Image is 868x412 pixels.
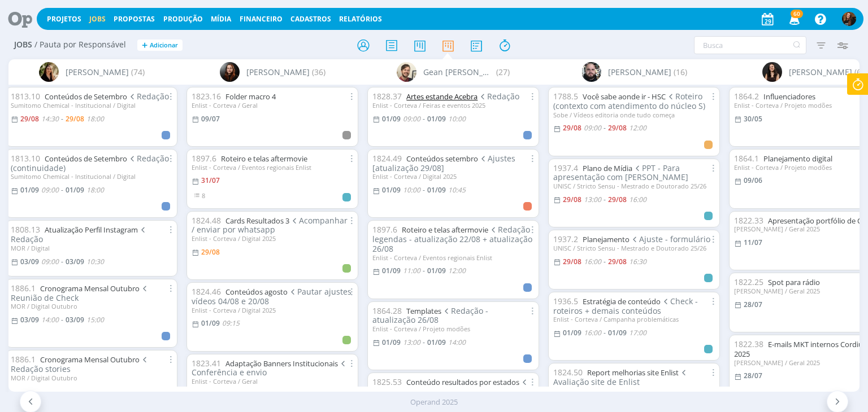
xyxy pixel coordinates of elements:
[406,154,478,164] a: Conteúdos setembro
[221,154,307,164] a: Roteiro e telas aftermovie
[608,66,671,78] span: [PERSON_NAME]
[563,123,581,133] : 29/08
[382,185,401,195] : 01/09
[211,14,231,24] a: Mídia
[553,182,715,190] div: UNISC / Stricto Sensu - Mestrado e Doutorado 25/26
[61,317,63,323] : -
[236,15,286,24] button: Financeiro
[372,224,532,254] span: Redação legendas - atualização 22/08 + atualização 26/08
[744,300,762,309] : 28/07
[372,325,534,332] div: Enlist - Corteva / Projeto modões
[423,339,425,346] : -
[192,286,221,297] span: 1824.46
[553,163,578,173] span: 1937.4
[192,235,353,242] div: Enlist - Corteva / Digital 2025
[86,257,104,266] : 10:30
[372,376,402,387] span: 1825.53
[127,91,169,102] span: Redação
[41,257,59,266] : 09:00
[66,114,84,124] : 29/08
[222,318,240,328] : 09:15
[587,367,679,378] a: Report melhorias site Enlist
[110,15,158,24] button: Propostas
[192,358,221,369] span: 1823.41
[372,102,534,109] div: Enlist - Corteva / Feiras e eventos 2025
[66,387,84,396] : 04/09
[553,91,578,102] span: 1788.5
[201,114,220,124] : 09/07
[41,315,59,325] : 14:00
[406,377,519,387] a: Conteúdo resultados por estados
[287,15,335,24] button: Cadastros
[89,14,106,24] a: Jobs
[789,66,852,78] span: [PERSON_NAME]
[201,318,220,328] : 01/09
[11,224,147,244] span: Redação
[40,354,140,365] a: Cronograma Mensal Outubro
[553,163,688,183] span: PPT - Para apresentação com [PERSON_NAME]
[762,62,782,82] img: I
[312,66,325,78] span: (36)
[744,371,762,380] : 28/07
[86,15,109,24] button: Jobs
[629,123,646,133] : 12:00
[403,185,420,195] : 10:00
[782,9,805,29] button: 60
[11,283,36,293] span: 1886.1
[763,154,832,164] a: Planejamento digital
[11,354,36,365] span: 1886.1
[45,91,127,102] a: Conteúdos de Setembro
[553,244,715,252] div: UNISC / Stricto Sensu - Mestrado e Doutorado 25/26
[41,387,59,396] : 09:00
[608,257,627,266] : 29/08
[207,15,235,24] button: Mídia
[192,91,221,102] span: 1823.16
[397,62,416,82] img: G
[131,66,145,78] span: (74)
[225,216,289,226] a: Cards Resultados 3
[372,305,402,316] span: 1864.28
[734,386,749,395] span: 07:30
[66,257,84,266] : 03/09
[403,266,420,275] : 11:00
[581,62,601,82] img: G
[496,66,510,78] span: (27)
[11,153,169,173] span: Redação (continuidade)
[406,306,441,316] a: Templates
[768,277,820,287] a: Spot para rádio
[763,91,815,102] a: Influenciadores
[20,185,39,195] : 01/09
[192,306,353,314] div: Enlist - Corteva / Digital 2025
[142,40,147,51] span: +
[339,14,382,24] a: Relatórios
[41,114,59,124] : 14:30
[372,173,534,180] div: Enlist - Corteva / Digital 2025
[553,367,688,387] span: Avaliação site de Enlist
[584,195,601,204] : 13:00
[220,62,240,82] img: E
[630,234,710,244] span: Ajuste - formulário
[854,66,868,78] span: (66)
[583,163,632,173] a: Plano de Mídia
[11,91,40,102] span: 1813.10
[61,116,63,122] : -
[163,14,203,24] a: Produção
[608,195,627,204] : 29/08
[423,66,494,78] span: Gean [PERSON_NAME]
[114,14,155,24] span: Propostas
[47,14,81,24] a: Projetos
[423,116,425,122] : -
[372,305,488,326] span: Redação - atualização 26/08
[34,40,126,50] span: / Pauta por Responsável
[11,153,40,164] span: 1813.10
[86,114,104,124] : 18:00
[86,387,104,396] : 18:00
[202,191,205,200] span: 8
[20,315,39,325] : 03/09
[11,224,40,235] span: 1808.13
[41,185,59,195] : 09:00
[402,225,488,235] a: Roteiro e telas aftermovie
[39,62,59,82] img: C
[583,296,661,306] a: Estratégia de conteúdo
[66,315,84,325] : 03/09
